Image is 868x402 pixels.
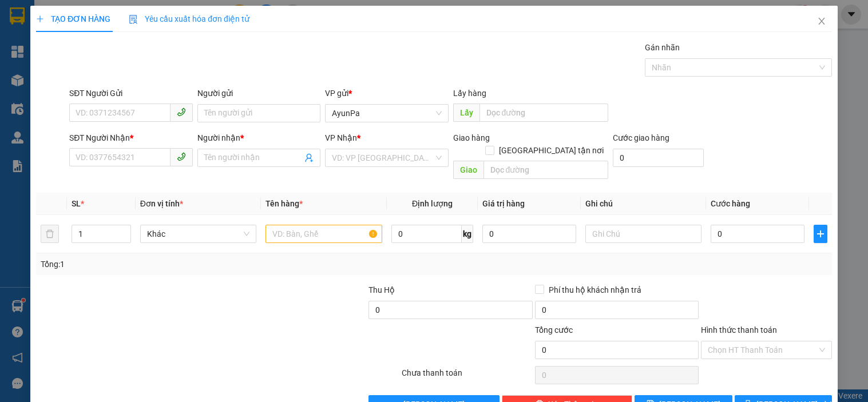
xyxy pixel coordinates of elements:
[36,15,44,23] span: plus
[483,161,608,179] input: Dọc đường
[453,104,479,122] span: Lấy
[585,225,701,243] input: Ghi Chú
[325,133,357,142] span: VP Nhận
[814,229,827,238] span: plus
[613,133,669,142] label: Cước giao hàng
[177,152,186,161] span: phone
[711,199,750,208] span: Cước hàng
[69,132,192,144] div: SĐT Người Nhận
[494,144,608,157] span: [GEOGRAPHIC_DATA] tận nơi
[645,43,680,52] label: Gán nhãn
[401,367,533,387] div: Chưa thanh toán
[482,199,525,208] span: Giá trị hàng
[265,225,382,243] input: VD: Bàn, Ghế
[462,225,473,243] span: kg
[453,89,486,98] span: Lấy hàng
[147,225,249,242] span: Khác
[701,325,777,335] label: Hình thức thanh toán
[69,87,192,99] div: SĐT Người Gửi
[129,14,249,23] span: Yêu cầu xuất hóa đơn điện tử
[817,17,826,26] span: close
[544,284,646,296] span: Phí thu hộ khách nhận trả
[581,193,706,215] th: Ghi chú
[197,87,320,99] div: Người gửi
[535,325,573,335] span: Tổng cước
[479,104,608,122] input: Dọc đường
[482,225,576,243] input: 0
[332,105,441,122] span: AyunPa
[41,258,336,270] div: Tổng: 1
[806,6,838,38] button: Close
[129,15,138,24] img: icon
[304,153,314,162] span: user-add
[325,87,448,99] div: VP gửi
[36,14,110,23] span: TẠO ĐƠN HÀNG
[72,199,81,208] span: SL
[368,285,395,294] span: Thu Hộ
[412,199,453,208] span: Định lượng
[41,225,59,243] button: delete
[265,199,303,208] span: Tên hàng
[197,132,320,144] div: Người nhận
[613,149,704,167] input: Cước giao hàng
[814,225,827,243] button: plus
[140,199,183,208] span: Đơn vị tính
[453,161,483,179] span: Giao
[177,108,186,117] span: phone
[453,133,490,142] span: Giao hàng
